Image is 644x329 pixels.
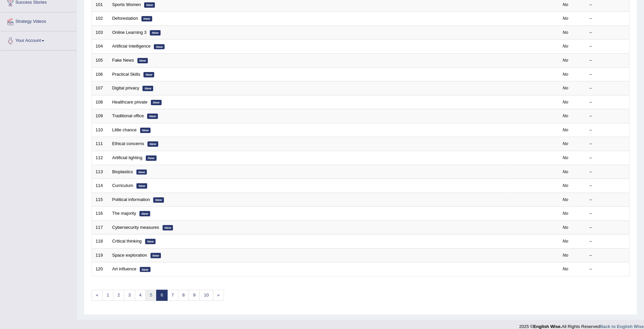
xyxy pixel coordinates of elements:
em: New [151,100,162,105]
em: New [140,128,151,133]
em: New [142,86,153,91]
em: No [563,16,569,21]
em: New [154,44,165,50]
div: – [590,43,626,50]
a: 10 [199,290,213,301]
em: No [563,127,569,132]
em: No [563,58,569,63]
div: – [590,127,626,133]
a: 5 [145,290,157,301]
div: – [590,85,626,91]
div: – [590,29,626,36]
a: Bioplastics [112,169,133,174]
div: – [590,71,626,78]
a: Artificial lighting [112,155,142,160]
a: Sports Women [112,2,141,7]
a: Cybersecurity measures [112,225,159,230]
em: No [563,169,569,174]
td: 107 [92,81,109,95]
td: 112 [92,151,109,165]
a: Ethical concerns [112,141,144,146]
td: 103 [92,25,109,40]
a: Healthcare private [112,100,148,105]
em: No [563,253,569,258]
td: 106 [92,67,109,81]
div: – [590,197,626,203]
em: New [146,155,157,161]
a: Traditional office [112,113,144,118]
em: New [151,253,161,258]
em: New [136,183,147,189]
td: 120 [92,262,109,276]
em: New [148,141,158,147]
em: No [563,44,569,49]
div: – [590,169,626,175]
em: New [144,2,155,8]
em: No [563,30,569,35]
a: « [92,290,103,301]
em: New [141,16,152,21]
em: No [563,266,569,271]
td: 118 [92,235,109,249]
a: Art influence [112,266,136,271]
td: 104 [92,40,109,54]
td: 105 [92,54,109,68]
em: No [563,155,569,160]
div: – [590,210,626,217]
div: – [590,183,626,189]
em: New [145,239,156,244]
a: 6 [156,290,167,301]
em: No [563,197,569,202]
em: New [140,267,151,272]
strong: English Wise. [533,324,562,329]
td: 117 [92,220,109,235]
a: Political information [112,197,150,202]
em: No [563,239,569,244]
em: No [563,183,569,188]
a: Curriculum [112,183,133,188]
a: Strategy Videos [0,12,77,29]
em: No [563,113,569,118]
a: Practical Skills [112,72,140,77]
a: 9 [189,290,200,301]
a: Back to English Wise [600,324,644,329]
em: New [136,170,147,175]
a: 3 [124,290,135,301]
em: No [563,85,569,90]
a: Little chance [112,127,137,132]
td: 116 [92,207,109,221]
a: » [213,290,224,301]
em: No [563,72,569,77]
em: New [139,211,150,216]
div: – [590,224,626,231]
div: – [590,57,626,64]
a: Online Learning 3 [112,30,147,35]
em: No [563,2,569,7]
em: New [163,225,173,231]
a: Digital privacy [112,85,139,90]
em: No [563,211,569,216]
em: New [143,72,154,77]
a: Space exploration [112,253,147,258]
div: – [590,266,626,272]
div: – [590,113,626,119]
td: 108 [92,95,109,109]
td: 113 [92,165,109,179]
td: 102 [92,12,109,26]
td: 110 [92,123,109,137]
div: – [590,99,626,106]
a: 4 [135,290,146,301]
em: New [147,114,158,119]
em: No [563,141,569,146]
td: 114 [92,179,109,193]
div: – [590,2,626,8]
a: 1 [102,290,113,301]
em: New [137,58,148,63]
a: 7 [167,290,178,301]
div: – [590,238,626,245]
div: – [590,15,626,22]
td: 111 [92,137,109,151]
a: Critical thinking [112,239,142,244]
div: – [590,141,626,147]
